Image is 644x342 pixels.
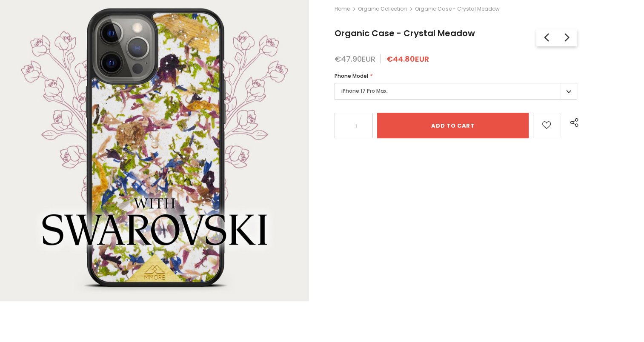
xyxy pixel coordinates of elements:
[335,72,368,80] span: Phone Model
[335,83,577,100] label: iPhone 17 Pro Max
[335,54,375,64] span: €47.90EUR
[335,4,350,14] a: Home
[377,113,528,138] input: Add to cart
[335,27,475,39] span: Organic Case - Crystal Meadow
[415,4,500,14] span: Organic Case - Crystal Meadow
[386,54,429,64] span: €44.80EUR
[358,5,407,12] a: Organic Collection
